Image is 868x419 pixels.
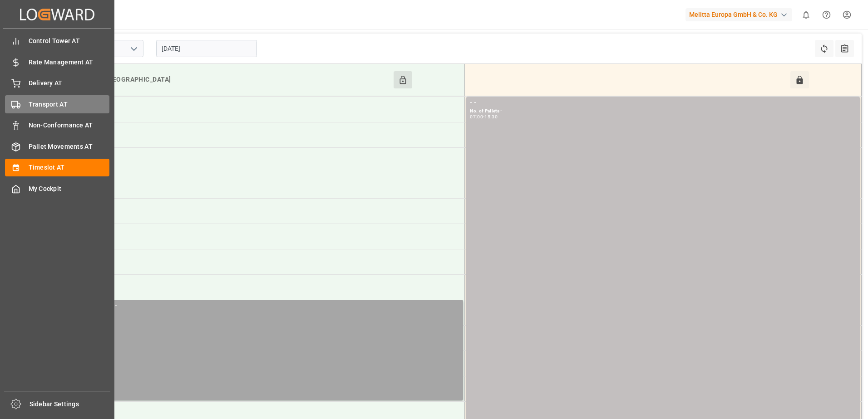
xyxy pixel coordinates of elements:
[29,100,110,109] span: Transport AT
[5,95,109,113] a: Transport AT
[29,58,110,67] span: Rate Management AT
[29,121,110,130] span: Non-Conformance AT
[29,78,110,88] span: Delivery AT
[156,40,257,57] input: DD.MM.YYYY
[796,5,816,25] button: show 0 new notifications
[127,42,140,56] button: open menu
[5,117,109,134] a: Non-Conformance AT
[5,159,109,176] a: Timeslot AT
[29,142,110,151] span: Pallet Movements AT
[470,107,856,115] div: No. of Pallets -
[5,74,109,92] a: Delivery AT
[5,53,109,71] a: Rate Management AT
[73,311,459,318] div: No. of Pallets -
[5,137,109,155] a: Pallet Movements AT
[470,115,483,119] div: 07:00
[29,36,110,46] span: Control Tower AT
[30,400,111,409] span: Sidebar Settings
[5,180,109,197] a: My Cockpit
[73,302,459,311] div: Other - Others - -
[29,184,110,194] span: My Cockpit
[5,32,109,50] a: Control Tower AT
[686,8,792,21] div: Melitta Europa GmbH & Co. KG
[816,5,837,25] button: Help Center
[29,163,110,172] span: Timeslot AT
[483,115,484,119] div: -
[686,6,796,23] button: Melitta Europa GmbH & Co. KG
[484,115,498,119] div: 15:30
[470,98,856,107] div: - -
[75,71,394,88] div: Inbound [GEOGRAPHIC_DATA]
